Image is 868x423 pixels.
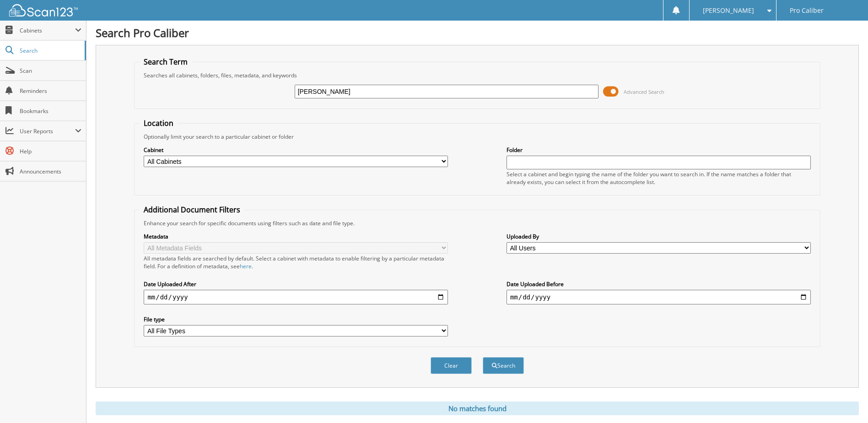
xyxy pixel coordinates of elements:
span: Bookmarks [20,107,81,115]
button: Search [483,357,524,374]
span: Advanced Search [624,88,664,95]
span: Reminders [20,87,81,95]
label: Date Uploaded Before [507,280,811,288]
label: File type [144,315,448,323]
input: end [507,290,811,304]
input: start [144,290,448,304]
a: here [240,262,252,270]
legend: Location [139,118,178,128]
legend: Search Term [139,57,192,67]
label: Uploaded By [507,233,811,240]
div: No matches found [96,401,859,415]
img: scan123-logo-white.svg [9,4,78,16]
span: Search [20,47,80,54]
legend: Additional Document Filters [139,205,245,215]
span: Pro Caliber [790,8,824,13]
div: Optionally limit your search to a particular cabinet or folder [139,133,815,141]
button: Clear [431,357,472,374]
label: Folder [507,146,811,154]
span: User Reports [20,127,75,135]
span: Cabinets [20,27,75,34]
span: Help [20,147,81,155]
div: All metadata fields are searched by default. Select a cabinet with metadata to enable filtering b... [144,255,448,270]
h1: Search Pro Caliber [96,25,859,40]
label: Cabinet [144,146,448,154]
iframe: Chat Widget [822,379,868,423]
div: Select a cabinet and begin typing the name of the folder you want to search in. If the name match... [507,170,811,186]
label: Date Uploaded After [144,280,448,288]
div: Enhance your search for specific documents using filters such as date and file type. [139,219,815,227]
div: Searches all cabinets, folders, files, metadata, and keywords [139,71,815,79]
span: Scan [20,67,81,75]
span: [PERSON_NAME] [703,8,754,13]
span: Announcements [20,168,81,175]
label: Metadata [144,233,448,240]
